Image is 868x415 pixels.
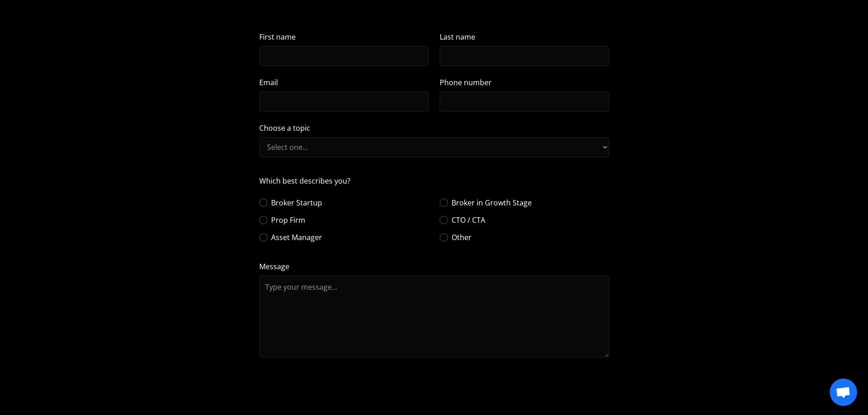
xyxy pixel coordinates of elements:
label: First name [259,31,429,42]
span: Prop Firm [271,215,305,225]
iframe: reCAPTCHA [259,369,398,404]
label: Last name [440,31,609,42]
div: Open chat [830,379,857,406]
span: Broker in Growth Stage [452,197,532,208]
label: Phone number [440,77,609,88]
label: Email [259,77,429,88]
label: Choose a topic [259,123,609,133]
span: Asset Manager [271,232,322,243]
label: Which best describes you? [259,175,350,186]
span: CTO / CTA [452,215,485,225]
span: Other [452,232,472,243]
label: Message [259,261,609,272]
span: Broker Startup [271,197,322,208]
